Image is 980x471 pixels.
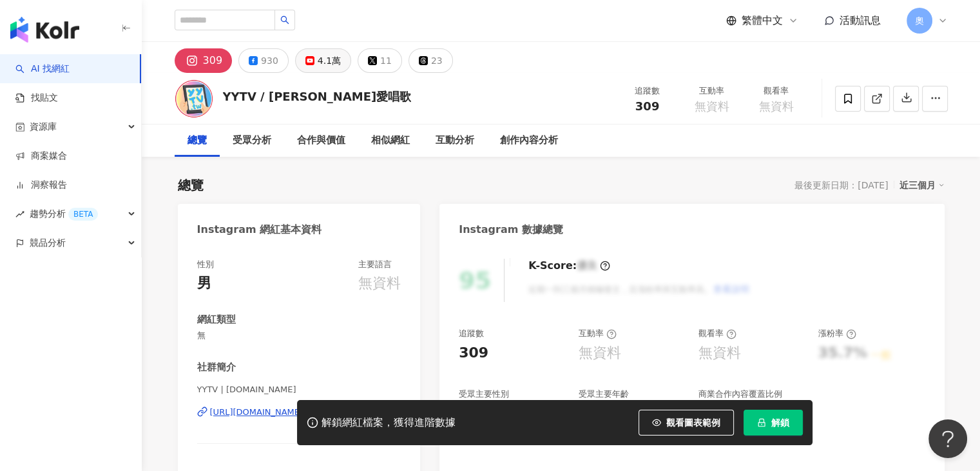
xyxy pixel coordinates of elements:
span: 競品分析 [30,228,66,257]
div: YYTV / [PERSON_NAME]愛唱歌 [223,88,412,105]
div: 309 [203,52,223,70]
span: rise [15,210,24,219]
a: 商案媒合 [15,150,67,163]
div: 互動率 [687,85,736,97]
span: 309 [635,99,660,113]
div: 主要語言 [358,259,392,270]
div: 近三個月 [899,177,945,194]
div: 相似網紅 [371,133,410,148]
a: searchAI 找網紅 [15,63,70,75]
span: 無 [197,330,401,341]
div: 追蹤數 [623,85,672,97]
div: 4.1萬 [318,52,341,70]
a: 洞察報告 [15,179,67,192]
span: 趨勢分析 [30,199,98,228]
div: 無資料 [698,343,741,363]
div: 互動分析 [436,133,474,148]
span: 觀看圖表範例 [666,417,720,428]
a: 找貼文 [15,92,58,105]
div: 漲粉率 [818,328,856,339]
button: 309 [175,48,233,73]
div: 網紅類型 [197,313,236,326]
img: logo [10,17,79,43]
img: KOL Avatar [175,79,213,118]
div: Instagram 網紅基本資料 [197,223,322,237]
div: 互動率 [579,328,617,339]
div: 受眾主要年齡 [579,388,629,400]
span: search [280,15,289,25]
button: 觀看圖表範例 [639,410,734,436]
div: 受眾主要性別 [459,388,509,400]
button: 4.1萬 [295,48,351,73]
div: 觀看率 [752,85,801,97]
span: lock [757,418,766,427]
div: 性別 [197,259,214,270]
span: 無資料 [695,100,729,113]
button: 解鎖 [744,410,803,436]
div: 商業合作內容覆蓋比例 [698,388,782,400]
div: 受眾分析 [233,133,271,148]
div: 309 [459,343,488,363]
div: 追蹤數 [459,328,484,339]
div: Instagram 數據總覽 [459,223,563,237]
div: 930 [261,52,278,70]
div: 總覽 [178,176,204,194]
button: 930 [238,48,289,73]
div: 無資料 [358,274,401,294]
div: 合作與價值 [297,133,345,148]
div: 男 [197,274,211,294]
span: 無資料 [759,100,794,113]
div: 23 [431,52,443,70]
div: 社群簡介 [197,361,236,374]
span: 活動訊息 [840,14,881,26]
span: 解鎖 [771,417,789,428]
button: 11 [358,48,402,73]
div: BETA [68,208,98,221]
span: YYTV | [DOMAIN_NAME] [197,384,401,396]
div: 無資料 [579,343,621,363]
div: 最後更新日期：[DATE] [794,180,888,190]
div: K-Score : [528,259,610,273]
div: 創作內容分析 [500,133,558,148]
div: 11 [380,52,392,70]
span: 繁體中文 [742,14,783,28]
button: 23 [408,48,453,73]
div: 觀看率 [698,328,736,339]
span: 資源庫 [30,112,57,141]
div: 總覽 [187,133,207,148]
span: 奧 [915,14,924,28]
div: 解鎖網紅檔案，獲得進階數據 [322,416,456,430]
